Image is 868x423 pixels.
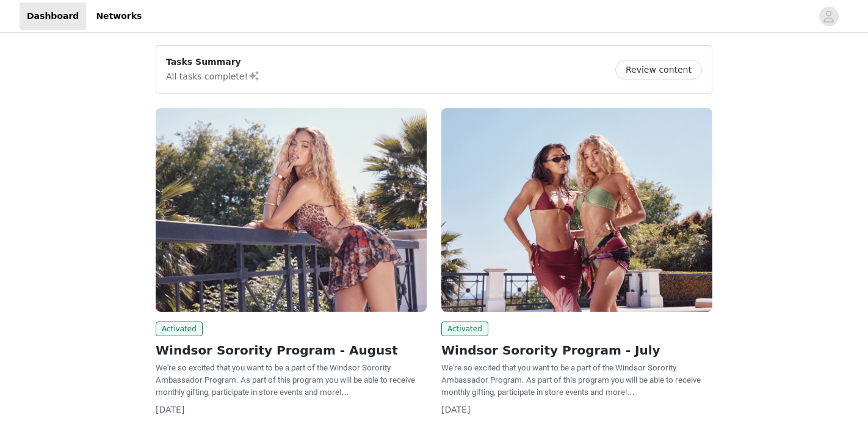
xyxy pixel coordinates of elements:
a: Dashboard [20,2,86,30]
img: Windsor [156,108,427,312]
span: [DATE] [156,405,184,414]
span: Activated [156,322,203,336]
h2: Windsor Sorority Program - August [156,341,427,359]
span: [DATE] [441,405,470,414]
div: avatar [823,7,834,26]
h2: Windsor Sorority Program - July [441,341,712,359]
a: Networks [89,2,149,30]
button: Review content [615,60,702,79]
img: Windsor [441,108,712,312]
span: We're so excited that you want to be a part of the Windsor Sorority Ambassador Program. As part o... [156,363,415,397]
span: Activated [441,322,488,336]
span: We're so excited that you want to be a part of the Windsor Sorority Ambassador Program. As part o... [441,363,701,397]
p: All tasks complete! [166,68,260,83]
p: Tasks Summary [166,56,260,68]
